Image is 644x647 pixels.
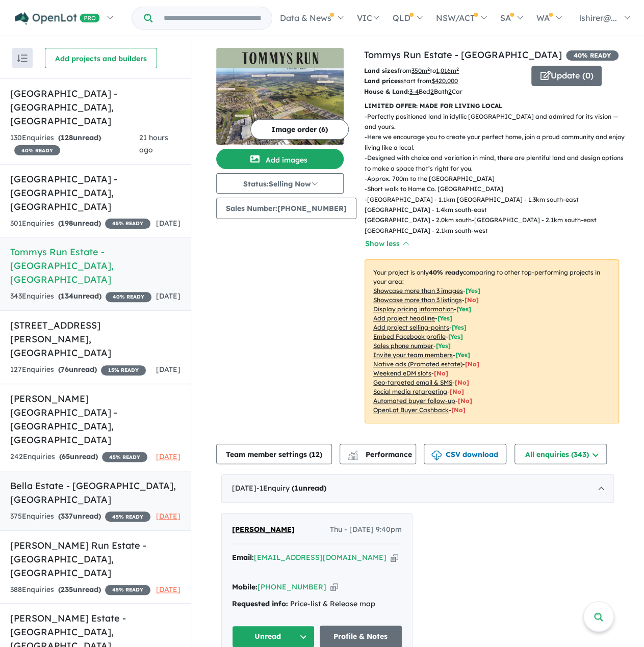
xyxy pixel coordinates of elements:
[411,67,430,74] u: 350 m
[373,296,462,304] u: Showcase more than 3 listings
[450,388,464,395] span: [No]
[452,323,467,331] span: [ Yes ]
[566,50,619,61] span: 40 % READY
[391,552,398,563] button: Copy
[45,48,157,68] button: Add projects and builders
[10,538,181,580] h5: [PERSON_NAME] Run Estate - [GEOGRAPHIC_DATA] , [GEOGRAPHIC_DATA]
[437,314,452,322] span: [ Yes ]
[216,444,332,464] button: Team member settings (12)
[10,451,147,463] div: 242 Enquir ies
[448,88,452,95] u: 2
[59,452,98,461] strong: ( unread)
[466,287,480,294] span: [ Yes ]
[221,474,614,503] div: [DATE]
[348,453,358,460] img: bar-chart.svg
[62,452,70,461] span: 65
[61,511,73,521] span: 337
[456,66,459,72] sup: 2
[373,388,447,395] u: Social media retargeting
[373,287,463,294] u: Showcase more than 3 images
[10,290,151,303] div: 343 Enquir ies
[292,483,326,493] strong: ( unread)
[10,132,139,156] div: 130 Enquir ies
[373,323,449,331] u: Add project selling-points
[156,585,181,594] span: [DATE]
[348,450,357,456] img: line-chart.svg
[373,342,433,349] u: Sales phone number
[531,66,602,86] button: Update (0)
[373,360,462,368] u: Native ads (Promoted estate)
[451,406,466,414] span: [No]
[232,525,295,534] span: [PERSON_NAME]
[61,291,73,301] span: 134
[17,55,28,62] img: sort.svg
[312,450,320,459] span: 12
[365,132,627,153] p: - Here we encourage you to create your perfect home, join a proud community and enjoy living like...
[364,88,409,95] b: House & Land:
[10,479,181,506] h5: Bella Estate - [GEOGRAPHIC_DATA] , [GEOGRAPHIC_DATA]
[465,360,479,368] span: [No]
[10,364,146,376] div: 127 Enquir ies
[139,133,168,154] span: 21 hours ago
[330,524,402,536] span: Thu - [DATE] 9:40pm
[14,145,60,155] span: 40 % READY
[373,314,435,322] u: Add project headline
[455,351,470,359] span: [ Yes ]
[58,133,101,142] strong: ( unread)
[436,342,451,349] span: [ Yes ]
[10,392,181,447] h5: [PERSON_NAME][GEOGRAPHIC_DATA] - [GEOGRAPHIC_DATA] , [GEOGRAPHIC_DATA]
[256,483,326,493] span: - 1 Enquir y
[365,195,627,236] p: - [GEOGRAPHIC_DATA] - 1.1km [GEOGRAPHIC_DATA] - 1.3km south-east [GEOGRAPHIC_DATA] - 1.4km south-...
[458,397,472,405] span: [No]
[58,219,101,228] strong: ( unread)
[514,444,607,464] button: All enquiries (343)
[105,511,150,522] span: 45 % READY
[349,450,412,459] span: Performance
[365,174,627,184] p: - Approx. 700m to the [GEOGRAPHIC_DATA]
[365,238,408,250] button: Show less
[106,292,151,302] span: 40 % READY
[58,365,97,374] strong: ( unread)
[216,198,356,219] button: Sales Number:[PHONE_NUMBER]
[58,585,101,594] strong: ( unread)
[373,369,431,377] u: Weekend eDM slots
[465,296,479,304] span: [ No ]
[105,219,150,229] span: 45 % READY
[102,452,147,462] span: 45 % READY
[101,365,146,375] span: 15 % READY
[373,305,454,313] u: Display pricing information
[429,268,463,276] b: 40 % ready
[364,49,562,61] a: Tommys Run Estate - [GEOGRAPHIC_DATA]
[156,511,181,521] span: [DATE]
[156,452,181,461] span: [DATE]
[254,553,387,562] a: [EMAIL_ADDRESS][DOMAIN_NAME]
[373,397,455,405] u: Automated buyer follow-up
[58,291,101,301] strong: ( unread)
[10,318,181,360] h5: [STREET_ADDRESS][PERSON_NAME] , [GEOGRAPHIC_DATA]
[409,88,419,95] u: 3-4
[330,582,338,592] button: Copy
[373,351,453,359] u: Invite your team members
[10,584,150,596] div: 388 Enquir ies
[364,67,397,74] b: Land sizes
[156,219,181,228] span: [DATE]
[232,582,257,591] strong: Mobile:
[365,153,627,174] p: - Designed with choice and variation in mind, there are plentiful land and design options to make...
[216,48,344,145] a: Tommys Run Estate - Pakenham LogoTommys Run Estate - Pakenham
[364,66,524,76] p: from
[58,511,101,521] strong: ( unread)
[430,67,459,74] span: to
[10,510,150,523] div: 375 Enquir ies
[61,365,69,374] span: 76
[430,88,434,95] u: 2
[216,149,344,169] button: Add images
[365,259,619,423] p: Your project is only comparing to other top-performing projects in your area: - - - - - - - - - -...
[373,406,449,414] u: OpenLot Buyer Cashback
[232,553,254,562] strong: Email:
[431,450,442,461] img: download icon
[220,52,340,64] img: Tommys Run Estate - Pakenham Logo
[216,68,344,145] img: Tommys Run Estate - Pakenham
[216,173,344,194] button: Status:Selling Now
[156,291,181,301] span: [DATE]
[448,333,463,340] span: [ Yes ]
